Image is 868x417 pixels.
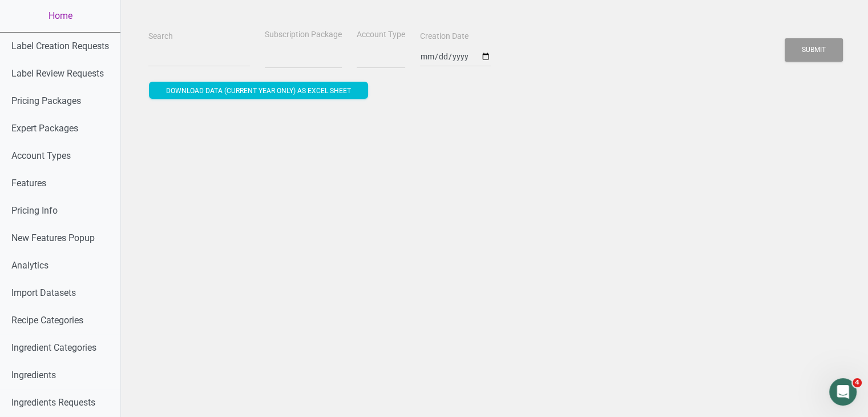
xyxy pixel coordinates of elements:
[853,378,862,387] span: 4
[357,29,405,41] label: Account Type
[265,29,342,41] label: Subscription Package
[420,31,469,42] label: Creation Date
[785,38,843,62] button: Submit
[148,31,173,42] label: Search
[166,87,351,95] span: Download data (current year only) as excel sheet
[149,82,368,99] button: Download data (current year only) as excel sheet
[829,378,857,406] iframe: Intercom live chat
